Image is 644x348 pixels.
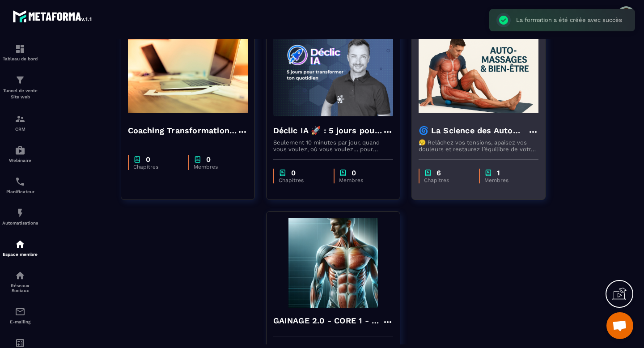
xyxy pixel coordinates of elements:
a: social-networksocial-networkRéseaux Sociaux [2,263,38,300]
a: emailemailE-mailing [2,300,38,331]
h4: Coaching Transformationnel [128,124,237,137]
p: 0 [352,169,356,177]
p: Espace membre [2,252,38,257]
p: 6 [436,169,441,177]
a: automationsautomationsWebinaire [2,138,38,170]
p: Tunnel de vente Site web [2,88,38,100]
p: 😮‍💨 Relâchez vos tensions, apaisez vos douleurs et restaurez l’équilibre de votre corps ⏱️ En moi... [419,139,538,153]
img: chapter [279,169,287,177]
img: chapter [339,169,347,177]
img: scheduler [15,176,25,187]
p: 1 [497,169,500,177]
img: formation-background [128,28,248,118]
a: automationsautomationsAutomatisations [2,201,38,232]
img: formation [15,43,25,54]
a: automationsautomationsEspace membre [2,232,38,263]
img: formation-background [273,218,393,308]
a: formation-background🌀 La Science des Automassages – Libère ton corps, apaise tes douleurs, retrou... [411,21,557,211]
p: Chapitres [279,177,325,183]
img: formation [15,75,25,85]
img: automations [15,239,25,250]
p: CRM [2,127,38,132]
a: schedulerschedulerPlanificateur [2,170,38,201]
img: social-network [15,270,25,281]
img: logo [13,8,93,24]
a: formation-backgroundDéclic IA 🚀 : 5 jours pour transformer ton quotidienSeulement 10 minutes par ... [266,21,411,211]
p: E-mailing [2,319,38,324]
a: formationformationCRM [2,107,38,138]
p: Tableau de bord [2,56,38,61]
img: chapter [484,169,492,177]
img: automations [15,208,25,218]
a: formationformationTableau de bord [2,37,38,68]
p: Planificateur [2,189,38,194]
p: 0 [146,155,150,164]
p: Membres [339,177,384,183]
img: chapter [133,155,141,164]
h4: 🌀 La Science des Automassages – Libère ton corps, apaise tes douleurs, retrouve ton équilibre [419,124,528,137]
h4: GAINAGE 2.0 - CORE 1 - La PHYSIOLOGIE du CENTRE du CORPS [273,314,382,327]
p: Chapitres [424,177,470,183]
img: chapter [424,169,432,177]
a: formation-backgroundCoaching Transformationnelchapter0Chapitreschapter0Membres [121,21,266,211]
p: 0 [206,155,211,164]
a: formationformationTunnel de vente Site web [2,68,38,107]
img: formation-background [273,28,393,118]
div: Ouvrir le chat [606,312,633,339]
p: 0 [291,169,296,177]
p: Seulement 10 minutes par jour, quand vous voulez, où vous voulez… pour gagner du temps ⏳, réduire... [273,139,393,153]
p: Automatisations [2,221,38,225]
p: Membres [484,177,530,183]
p: Webinaire [2,158,38,163]
img: formation-background [419,28,538,118]
img: chapter [194,155,202,164]
h4: Déclic IA 🚀 : 5 jours pour transformer ton quotidien [273,124,382,137]
img: email [15,306,25,317]
p: Chapitres [133,164,179,170]
img: formation [15,114,25,124]
p: Membres [194,164,239,170]
img: automations [15,145,25,156]
p: Réseaux Sociaux [2,283,38,293]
